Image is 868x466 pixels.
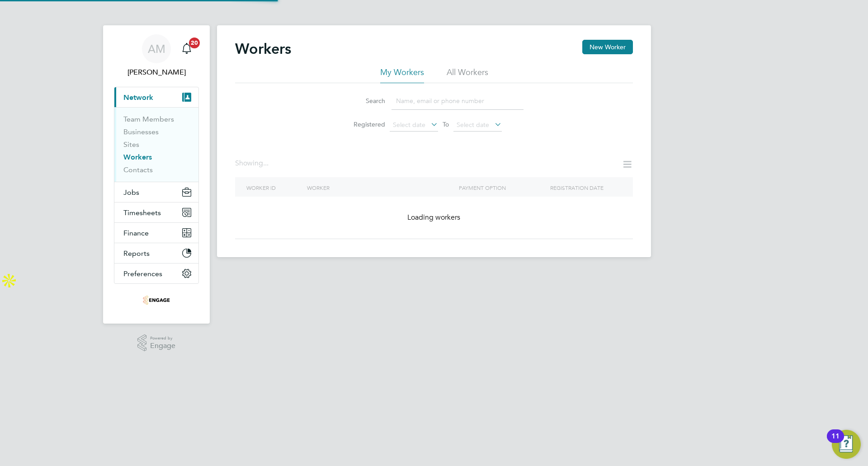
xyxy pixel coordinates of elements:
label: Registered [344,120,385,128]
span: Network [123,93,153,102]
h2: Workers [235,40,291,58]
button: Jobs [114,182,198,202]
button: Preferences [114,264,198,283]
a: Team Members [123,115,174,123]
button: Network [114,87,198,107]
nav: Main navigation [103,25,210,324]
span: Engage [150,342,175,350]
a: AM[PERSON_NAME] [114,34,199,78]
button: Timesheets [114,202,198,222]
a: Businesses [123,127,159,136]
span: ... [263,159,269,168]
span: Finance [123,229,149,237]
span: Powered by [150,334,175,342]
span: Select date [457,121,489,129]
li: My Workers [380,67,424,83]
input: Name, email or phone number [392,92,524,110]
li: All Workers [447,67,488,83]
a: Workers [123,153,152,161]
span: To [440,118,452,130]
label: Search [344,97,385,105]
button: Finance [114,223,198,243]
a: 20 [178,34,196,63]
span: Adrianna Mazurek [114,67,199,78]
span: Timesheets [123,208,161,217]
button: Open Resource Center, 11 new notifications [832,430,861,459]
div: Showing [235,159,270,168]
a: Contacts [123,165,153,174]
span: Reports [123,249,150,258]
div: Network [114,107,198,182]
div: 11 [831,436,840,448]
a: Powered byEngage [137,334,176,352]
span: AM [148,43,165,55]
a: Sites [123,140,139,149]
span: Preferences [123,269,162,278]
span: Select date [393,121,425,129]
img: frontlinerecruitment-logo-retina.png [143,293,170,307]
span: Jobs [123,188,139,197]
span: 20 [189,38,200,48]
button: New Worker [582,40,633,54]
button: Reports [114,243,198,263]
a: Go to home page [114,293,199,307]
